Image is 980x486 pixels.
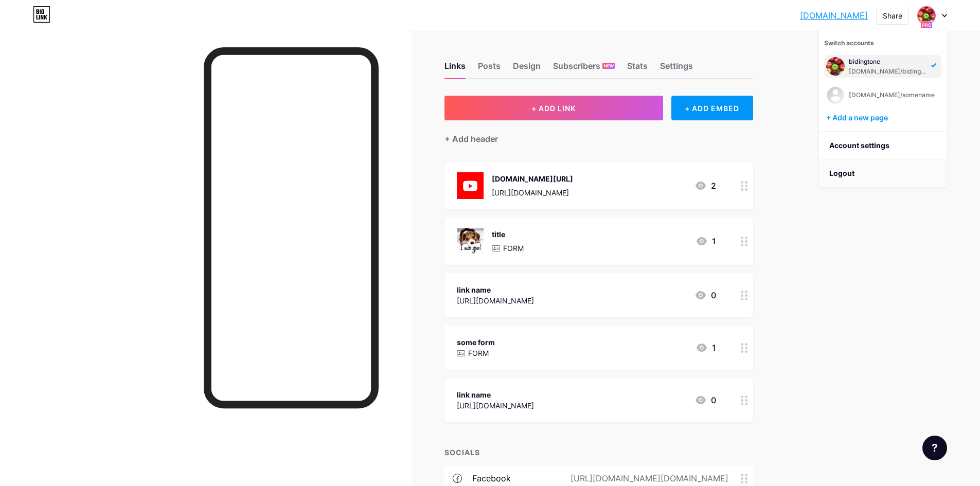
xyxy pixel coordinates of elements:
div: + ADD EMBED [671,96,753,120]
div: [URL][DOMAIN_NAME][DOMAIN_NAME] [554,472,741,484]
a: [DOMAIN_NAME] [800,9,868,22]
div: + Add header [444,133,498,145]
div: facebook [472,472,511,484]
div: [DOMAIN_NAME][URL] [492,173,573,184]
div: 0 [694,289,716,301]
div: 1 [696,341,716,354]
div: [URL][DOMAIN_NAME] [492,187,573,198]
div: 2 [694,179,716,192]
div: Subscribers [553,60,615,78]
span: Switch accounts [824,39,874,47]
li: Logout [819,159,947,187]
div: some form [457,337,495,348]
p: FORM [468,348,489,358]
div: Links [444,60,466,78]
div: [URL][DOMAIN_NAME] [457,400,534,411]
img: title [457,228,484,255]
img: bidingtone [826,57,845,76]
div: + Add a new page [826,113,941,123]
img: youtube.com/ [457,172,484,199]
div: 0 [694,394,716,406]
div: bidingtone [849,58,928,66]
img: bidingtone [918,7,935,24]
span: NEW [604,63,614,69]
div: 1 [696,235,716,247]
button: + ADD LINK [444,96,663,120]
div: Settings [660,60,693,78]
a: Account settings [819,132,947,159]
div: Share [883,10,902,21]
span: + ADD LINK [531,104,576,113]
div: link name [457,389,534,400]
div: Stats [627,60,648,78]
img: bidingtone [826,86,845,104]
p: FORM [503,243,524,254]
div: Posts [478,60,501,78]
div: [DOMAIN_NAME]/somename [849,91,935,99]
div: title [492,229,524,240]
div: [URL][DOMAIN_NAME] [457,295,534,306]
div: Design [513,60,541,78]
div: [DOMAIN_NAME]/bidingtone [849,67,928,76]
div: link name [457,284,534,295]
div: SOCIALS [444,447,753,458]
